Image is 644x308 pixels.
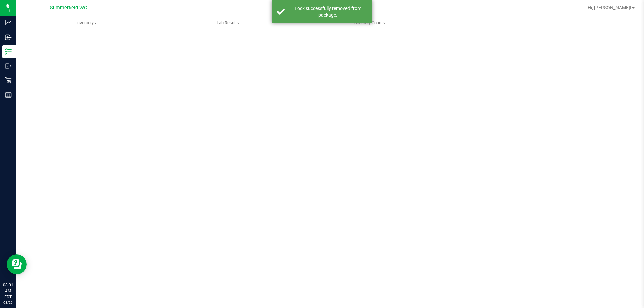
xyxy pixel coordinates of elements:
[5,34,12,41] inline-svg: Inbound
[157,16,299,30] a: Lab Results
[3,300,13,305] p: 08/26
[16,20,157,26] span: Inventory
[5,77,12,84] inline-svg: Retail
[5,63,12,69] inline-svg: Outbound
[5,91,12,98] inline-svg: Reports
[7,254,27,274] iframe: Resource center
[588,5,631,10] span: Hi, [PERSON_NAME]!
[208,20,248,26] span: Lab Results
[50,5,87,11] span: Summerfield WC
[5,19,12,26] inline-svg: Analytics
[16,16,157,30] a: Inventory
[3,282,13,300] p: 08:01 AM EDT
[288,5,367,18] div: Lock successfully removed from package.
[5,48,12,55] inline-svg: Inventory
